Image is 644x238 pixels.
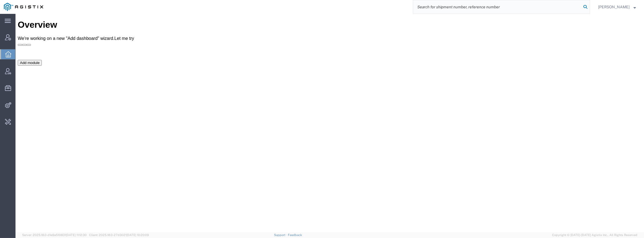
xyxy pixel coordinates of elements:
[99,22,118,27] a: Let me try
[2,46,26,52] button: Add module
[89,233,149,237] span: Client: 2025.18.0-27d3021
[126,233,149,237] span: [DATE] 10:20:09
[552,233,637,237] span: Copyright © [DATE]-[DATE] Agistix Inc., All Rights Reserved
[274,233,288,237] a: Support
[598,4,630,10] span: Ivan Tymofieiev
[288,233,302,237] a: Feedback
[15,14,644,232] iframe: FS Legacy Container
[66,233,87,237] span: [DATE] 11:12:30
[413,0,581,14] input: Search for shipment number, reference number
[22,233,87,237] span: Server: 2025.18.0-d1e9a510831
[4,3,43,11] img: logo
[598,4,636,10] button: [PERSON_NAME]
